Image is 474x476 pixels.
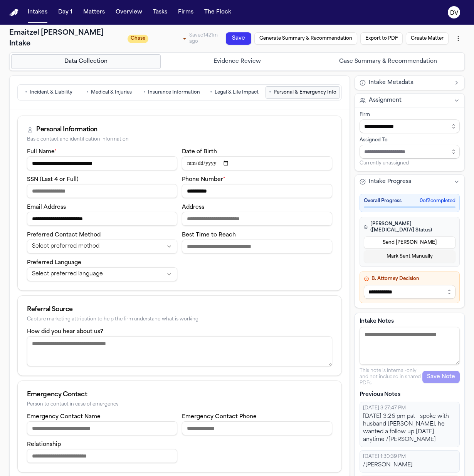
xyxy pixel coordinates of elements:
[182,240,332,253] input: Best time to reach
[254,32,357,45] button: Generate Summary & Recommendation
[363,454,457,460] div: [DATE] 1:30:39 PM
[369,97,402,104] span: Assignment
[162,54,312,69] button: Go to Evidence Review step
[313,54,463,69] button: Go to Case Summary & Recommendation step
[148,89,200,96] span: Insurance Information
[363,413,457,444] div: [DATE] 3:26 pm pst - spoke with husband [PERSON_NAME], he wanted a follow up [DATE] anytime /[PER...
[360,160,409,166] span: Currently unassigned
[140,86,203,99] button: Go to Insurance Information
[27,390,332,399] div: Emergency Contact
[274,89,336,96] span: Personal & Emergency Info
[27,317,332,322] div: Capture marketing attribution to help the firm understand what is working
[9,28,123,49] h1: Emaitzel [PERSON_NAME] Intake
[450,10,459,16] text: DV
[360,318,460,325] label: Intake Notes
[175,5,197,19] button: Firms
[27,177,79,183] label: SSN (Last 4 or Full)
[182,204,204,210] label: Address
[27,137,332,142] div: Basic contact and identification information
[355,175,465,189] button: Intake Progress
[27,204,66,210] label: Email Address
[25,89,27,96] span: •
[364,236,456,249] button: Send [PERSON_NAME]
[360,112,460,118] div: Firm
[182,149,217,155] label: Date of Birth
[27,329,103,335] label: How did you hear about us?
[215,89,259,96] span: Legal & Life Impact
[355,76,465,90] button: Intake Metadata
[360,368,423,386] p: This note is internal-only and not included in shared PDFs.
[27,305,332,314] div: Referral Source
[360,327,460,365] textarea: Intake notes
[360,145,460,159] input: Assign to staff member
[27,402,332,407] div: Person to contact in case of emergency
[128,33,189,44] div: Update intake status
[355,94,465,107] button: Assignment
[364,250,456,263] button: Mark Sent Manually
[19,86,78,99] button: Go to Incident & Liability
[189,33,218,44] span: Saved 1421m ago
[182,421,332,435] input: Emergency contact phone
[226,32,251,45] button: Save
[27,184,177,198] input: SSN
[182,156,332,170] input: Date of birth
[360,137,460,143] div: Assigned To
[182,414,257,420] label: Emergency Contact Phone
[11,54,161,69] button: Go to Data Collection step
[205,86,264,99] button: Go to Legal & Life Impact
[27,260,81,266] label: Preferred Language
[11,54,463,69] nav: Intake steps
[369,79,413,87] span: Intake Metadata
[27,414,101,420] label: Emergency Contact Name
[86,89,89,96] span: •
[269,89,271,96] span: •
[9,9,18,16] img: Finch Logo
[360,391,460,399] p: Previous Notes
[9,9,18,16] a: Home
[25,5,50,19] button: Intakes
[27,442,61,448] label: Relationship
[150,5,170,19] button: Tasks
[360,119,460,133] input: Select firm
[369,178,411,186] span: Intake Progress
[128,35,149,43] span: Chase
[363,405,457,411] div: [DATE] 3:27:47 PM
[182,184,332,198] input: Phone number
[364,276,456,282] h4: B. Attorney Decision
[27,449,177,463] input: Emergency contact relationship
[210,89,212,96] span: •
[80,86,139,99] button: Go to Medical & Injuries
[364,221,456,233] h4: [PERSON_NAME] ([MEDICAL_DATA] Status)
[360,32,403,45] button: Export to PDF
[266,86,340,99] button: Go to Personal & Emergency Info
[55,5,76,19] button: Day 1
[452,32,465,45] button: More actions
[406,32,449,45] button: Create Matter
[27,156,177,170] input: Full name
[91,89,132,96] span: Medical & Injuries
[27,421,177,435] input: Emergency contact name
[143,89,146,96] span: •
[80,5,108,19] button: Matters
[30,89,72,96] span: Incident & Liability
[182,232,236,238] label: Best Time to Reach
[113,5,145,19] button: Overview
[182,212,332,226] input: Address
[27,232,101,238] label: Preferred Contact Method
[201,5,234,19] button: The Flock
[363,461,457,469] div: /[PERSON_NAME]
[27,212,177,226] input: Email address
[364,198,402,204] span: Overall Progress
[420,198,456,204] span: 0 of 2 completed
[27,149,57,155] label: Full Name
[36,125,97,134] div: Personal Information
[182,177,225,183] label: Phone Number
